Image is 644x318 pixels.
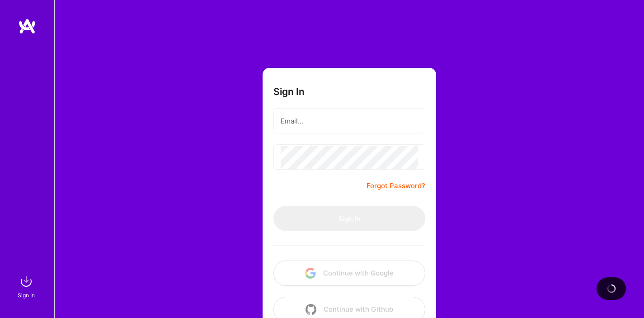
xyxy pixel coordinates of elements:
img: logo [18,18,36,34]
div: Sign In [18,290,35,300]
a: sign inSign In [19,272,35,300]
img: sign in [17,272,35,290]
img: icon [305,268,316,279]
input: Email... [281,109,418,133]
h3: Sign In [273,86,305,97]
img: icon [306,304,316,315]
a: Forgot Password? [367,180,425,191]
button: Sign In [273,206,425,231]
img: loading [605,283,617,294]
button: Continue with Google [273,261,425,286]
